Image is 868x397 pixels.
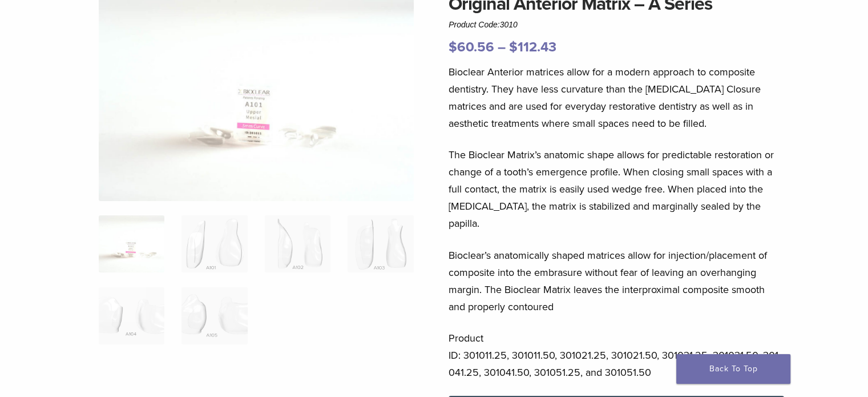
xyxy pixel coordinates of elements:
[449,20,518,29] span: Product Code:
[449,330,784,381] p: Product ID: 301011.25, 301011.50, 301021.25, 301021.50, 301031.25, 301031.50, 301041.25, 301041.5...
[449,247,784,315] p: Bioclear’s anatomically shaped matrices allow for injection/placement of composite into the embra...
[348,215,413,272] img: Original Anterior Matrix - A Series - Image 4
[676,354,790,384] a: Back To Top
[449,146,784,232] p: The Bioclear Matrix’s anatomic shape allows for predictable restoration or change of a tooth’s em...
[509,39,556,55] bdi: 112.43
[449,63,784,132] p: Bioclear Anterior matrices allow for a modern approach to composite dentistry. They have less cur...
[181,287,247,344] img: Original Anterior Matrix - A Series - Image 6
[449,39,494,55] bdi: 60.56
[99,287,164,344] img: Original Anterior Matrix - A Series - Image 5
[509,39,518,55] span: $
[449,39,457,55] span: $
[265,215,330,272] img: Original Anterior Matrix - A Series - Image 3
[99,215,164,272] img: Anterior-Original-A-Series-Matrices-324x324.jpg
[498,39,506,55] span: –
[500,20,518,29] span: 3010
[181,215,247,272] img: Original Anterior Matrix - A Series - Image 2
